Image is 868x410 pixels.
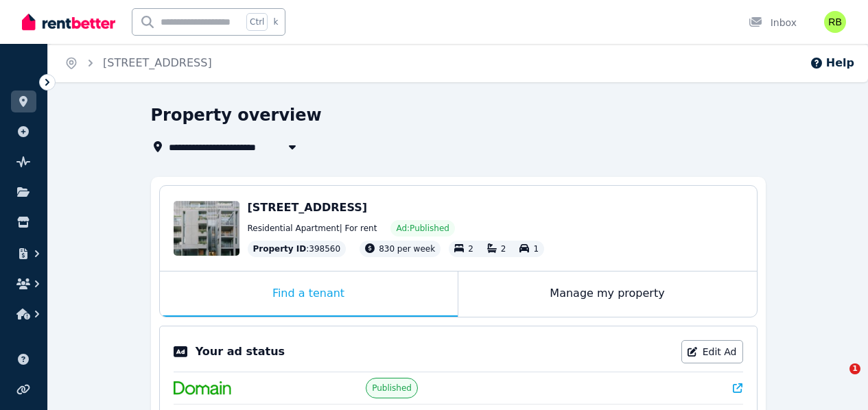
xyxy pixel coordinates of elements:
[248,241,347,257] div: : 398560
[160,272,458,317] div: Find a tenant
[48,44,228,82] nav: Breadcrumb
[372,383,412,394] span: Published
[273,16,278,27] span: k
[749,16,797,29] div: Inbox
[468,244,473,254] span: 2
[103,56,212,69] a: [STREET_ADDRESS]
[458,272,757,317] div: Manage my property
[849,363,860,374] span: 1
[196,343,285,360] p: Your ad status
[533,244,539,254] span: 1
[248,201,368,214] span: [STREET_ADDRESS]
[824,11,846,33] img: Rosemary Balcomb
[810,55,854,71] button: Help
[681,340,743,363] a: Edit Ad
[379,244,435,254] span: 830 per week
[151,104,322,126] h1: Property overview
[246,13,268,31] span: Ctrl
[248,223,377,234] span: Residential Apartment | For rent
[396,223,449,234] span: Ad: Published
[501,244,506,254] span: 2
[821,363,854,396] iframe: Intercom live chat
[174,381,231,395] img: Domain.com.au
[22,12,115,32] img: RentBetter
[253,243,307,254] span: Property ID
